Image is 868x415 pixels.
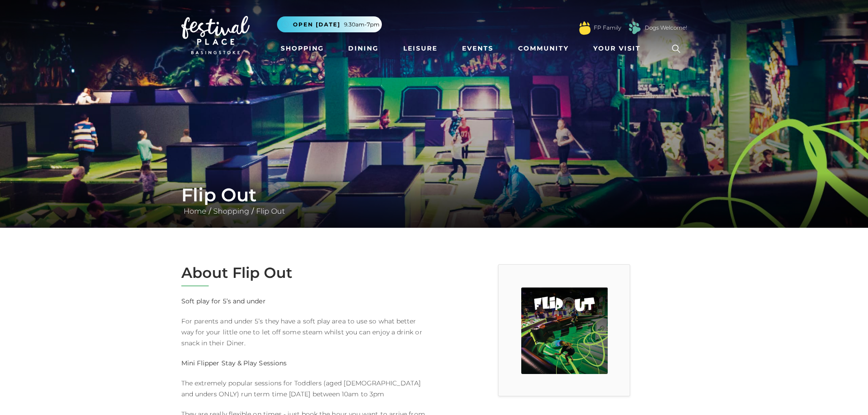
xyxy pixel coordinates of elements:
h1: Flip Out [181,184,687,206]
button: Open [DATE] 9.30am-7pm [277,16,382,32]
span: Open [DATE] [293,20,340,29]
p: For parents and under 5’s they have a soft play area to use so what better way for your little on... [181,316,427,348]
img: Festival Place Logo [181,16,250,54]
a: Dining [344,40,382,57]
strong: Mini Flipper Stay & Play Sessions [181,359,287,367]
a: Home [181,207,209,215]
span: 9.30am-7pm [344,20,380,29]
h2: About Flip Out [181,264,427,282]
a: Flip Out [254,207,287,215]
a: FP Family [594,24,621,32]
a: Leisure [400,40,441,57]
a: Shopping [277,40,328,57]
a: Events [458,40,497,57]
a: Shopping [211,207,252,215]
div: / / [175,184,694,217]
span: Your Visit [593,44,641,53]
p: The extremely popular sessions for Toddlers (aged [DEMOGRAPHIC_DATA] and unders ONLY) run term ti... [181,378,427,400]
a: Community [514,40,572,57]
strong: Soft play for 5’s and under [181,297,266,305]
a: Your Visit [590,40,649,57]
a: Dogs Welcome! [645,24,687,32]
